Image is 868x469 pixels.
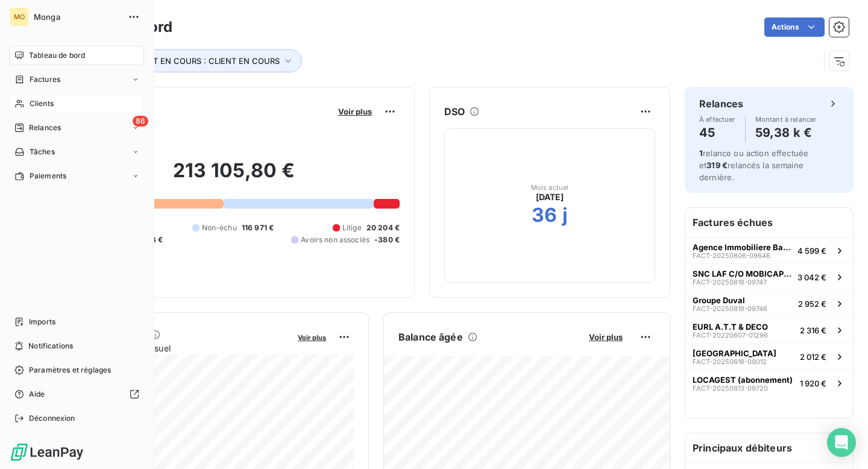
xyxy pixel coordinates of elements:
[202,222,237,233] span: Non-échu
[444,104,465,119] h6: DSO
[699,96,743,111] h6: Relances
[29,389,45,400] span: Aide
[29,413,75,424] span: Déconnexion
[536,191,564,203] span: [DATE]
[133,116,148,127] span: 86
[29,316,55,327] span: Imports
[301,234,370,245] span: Avoirs non associés
[699,116,735,123] span: À effectuer
[685,237,853,263] button: Agence Immobiliere BaumannFACT-20250806-096464 599 €
[693,348,776,358] span: [GEOGRAPHIC_DATA]
[294,332,330,342] button: Voir plus
[366,222,400,233] span: 20 204 €
[10,7,29,27] div: MO
[706,160,728,170] span: 319 €
[30,74,60,85] span: Factures
[693,375,793,385] span: LOCAGEST (abonnement)
[113,49,302,72] button: CLIENT EN COURS : CLIENT EN COURS
[298,333,326,342] span: Voir plus
[693,279,767,286] span: FACT-20250818-09747
[798,299,826,309] span: 2 952 €
[68,159,400,195] h2: 213 105,80 €
[10,385,144,404] a: Aide
[30,98,54,109] span: Clients
[242,222,274,233] span: 116 971 €
[699,148,703,158] span: 1
[797,246,826,256] span: 4 599 €
[562,203,568,227] h2: j
[693,358,767,365] span: FACT-20250618-09012
[693,242,793,252] span: Agence Immobiliere Baumann
[797,272,826,282] span: 3 042 €
[68,342,289,354] span: Chiffre d'affaires mensuel
[800,379,826,388] span: 1 920 €
[693,295,745,305] span: Groupe Duval
[30,171,66,181] span: Paiements
[693,269,793,279] span: SNC LAF C/O MOBICAP RED
[827,428,856,457] div: Open Intercom Messenger
[374,234,400,245] span: -380 €
[338,107,372,116] span: Voir plus
[585,332,626,342] button: Voir plus
[699,148,808,182] span: relance ou action effectuée et relancés la semaine dernière.
[800,326,826,335] span: 2 316 €
[693,252,770,259] span: FACT-20250806-09646
[10,442,84,462] img: Logo LeanPay
[699,123,735,142] h4: 45
[755,116,817,123] span: Montant à relancer
[693,385,768,392] span: FACT-20250813-09720
[30,146,55,157] span: Tâches
[335,106,376,117] button: Voir plus
[685,316,853,343] button: EURL A.T.T & DECOFACT-20220607-012962 316 €
[29,122,61,133] span: Relances
[342,222,362,233] span: Litige
[685,263,853,290] button: SNC LAF C/O MOBICAP REDFACT-20250818-097473 042 €
[531,184,569,191] span: Mois actuel
[532,203,557,227] h2: 36
[685,343,853,370] button: [GEOGRAPHIC_DATA]FACT-20250618-090122 012 €
[764,17,825,37] button: Actions
[685,433,853,462] h6: Principaux débiteurs
[800,352,826,362] span: 2 012 €
[755,123,817,142] h4: 59,38 k €
[693,322,768,332] span: EURL A.T.T & DECO
[28,341,73,351] span: Notifications
[693,332,768,339] span: FACT-20220607-01296
[693,305,767,312] span: FACT-20250818-09746
[685,370,853,396] button: LOCAGEST (abonnement)FACT-20250813-097201 920 €
[398,330,463,344] h6: Balance âgée
[589,332,623,342] span: Voir plus
[29,365,111,376] span: Paramètres et réglages
[29,50,85,61] span: Tableau de bord
[130,56,280,66] span: CLIENT EN COURS : CLIENT EN COURS
[685,290,853,316] button: Groupe DuvalFACT-20250818-097462 952 €
[685,208,853,237] h6: Factures échues
[34,12,121,22] span: Monga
